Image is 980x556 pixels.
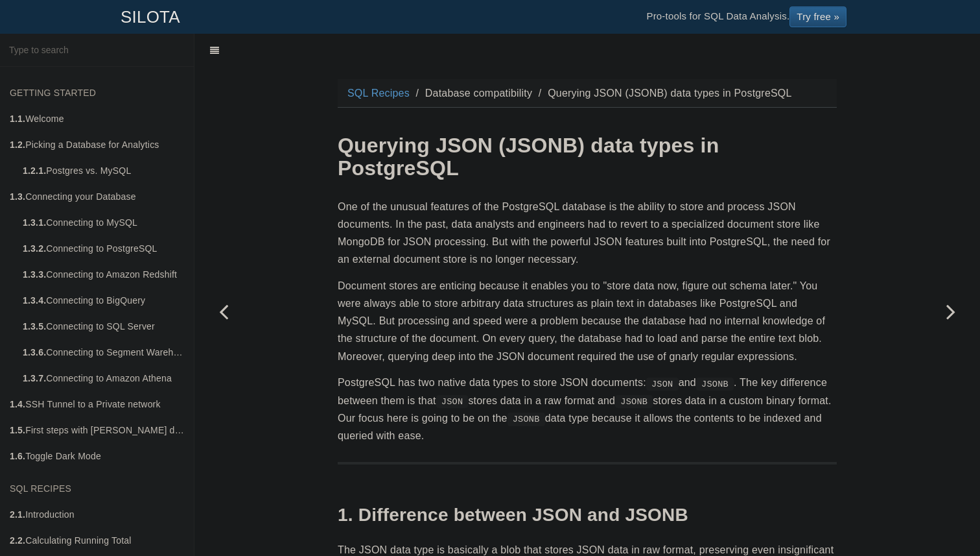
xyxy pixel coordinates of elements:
h1: Querying JSON (JSONB) data types in PostgreSQL [338,134,837,180]
b: 1.2. [10,139,25,150]
b: 1.3.2. [23,243,46,254]
code: JSONB [615,395,653,408]
a: 1.3.2.Connecting to PostgreSQL [13,236,194,261]
code: JSON [646,378,679,391]
p: PostgreSQL has two native data types to store JSON documents: and . The key difference between th... [338,374,837,444]
b: 2.1. [10,509,25,520]
a: 1.3.1.Connecting to MySQL [13,210,194,236]
b: 1.6. [10,451,25,461]
a: SILOTA [111,1,190,33]
b: 1.3.1. [23,217,46,228]
a: 1.3.6.Connecting to Segment Warehouse [13,339,194,365]
b: 1.3.3. [23,269,46,280]
b: 1.4. [10,399,25,409]
a: 1.3.5.Connecting to SQL Server [13,313,194,339]
code: JSON [436,395,469,408]
a: Next page: Gap analysis to find missing values in a sequence [922,66,980,556]
li: Pro-tools for SQL Data Analysis. [633,1,859,33]
li: Database compatibility [413,84,533,102]
a: Try free » [789,6,846,27]
a: 1.3.4.Connecting to BigQuery [13,287,194,313]
b: 1.2.1. [23,165,46,176]
b: 1.3.6. [23,347,46,357]
p: One of the unusual features of the PostgreSQL database is the ability to store and process JSON d... [338,198,837,269]
code: JSONB [696,378,734,391]
p: Document stores are enticing because it enables you to "store data now, figure out schema later."... [338,277,837,365]
input: Type to search [4,38,190,62]
a: Previous page: Using SQL to analyze Bitcoin, Ethereum & Cryptocurrency Performance [194,66,253,556]
a: SQL Recipes [347,88,410,99]
li: Querying JSON (JSONB) data types in PostgreSQL [535,84,792,102]
b: 1.5. [10,425,25,435]
a: 1.3.3.Connecting to Amazon Redshift [13,261,194,287]
b: 1.3.4. [23,295,46,306]
b: 2.2. [10,535,25,546]
a: 1.3.7.Connecting to Amazon Athena [13,365,194,391]
b: 1.3.5. [23,321,46,332]
b: 1.3. [10,191,25,202]
b: 1.3.7. [23,373,46,383]
b: 1.1. [10,114,25,124]
h2: 1. Difference between JSON and JSONB [338,505,837,526]
code: JSONB [507,413,545,426]
a: 1.2.1.Postgres vs. MySQL [13,158,194,184]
